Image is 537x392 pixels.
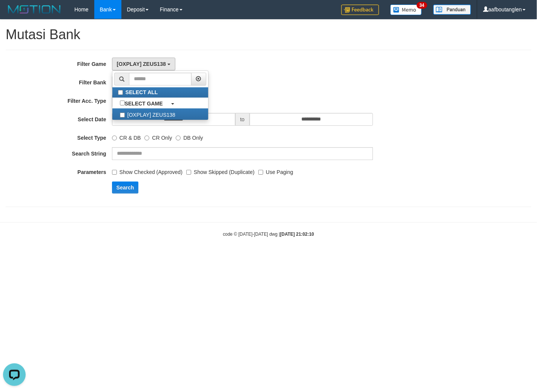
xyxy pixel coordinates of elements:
[390,5,422,15] img: Button%20Memo.svg
[144,136,149,140] input: CR Only
[176,136,181,140] input: DB Only
[112,170,117,175] input: Show Checked (Approved)
[235,113,250,126] span: to
[112,108,208,120] label: [OXPLAY] ZEUS138
[176,131,203,142] label: DB Only
[112,98,208,108] a: SELECT GAME
[6,4,63,15] img: MOTION_logo.png
[280,232,314,237] strong: [DATE] 21:02:10
[118,90,123,95] input: SELECT ALL
[112,58,175,70] button: [OXPLAY] ZEUS138
[258,170,263,175] input: Use Paging
[112,131,141,142] label: CR & DB
[341,5,379,15] img: Feedback.jpg
[120,113,125,117] input: [OXPLAY] ZEUS138
[258,166,293,176] label: Use Paging
[3,3,26,26] button: Open LiveChat chat widget
[144,131,172,142] label: CR Only
[112,166,183,176] label: Show Checked (Approved)
[6,27,531,42] h1: Mutasi Bank
[433,5,471,15] img: panduan.png
[125,101,163,107] b: SELECT GAME
[112,87,208,98] label: SELECT ALL
[120,101,125,105] input: SELECT GAME
[117,61,166,67] span: [OXPLAY] ZEUS138
[112,136,117,140] input: CR & DB
[223,232,314,237] small: code © [DATE]-[DATE] dwg |
[186,170,191,175] input: Show Skipped (Duplicate)
[417,2,427,9] span: 34
[112,182,139,194] button: Search
[186,166,255,176] label: Show Skipped (Duplicate)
